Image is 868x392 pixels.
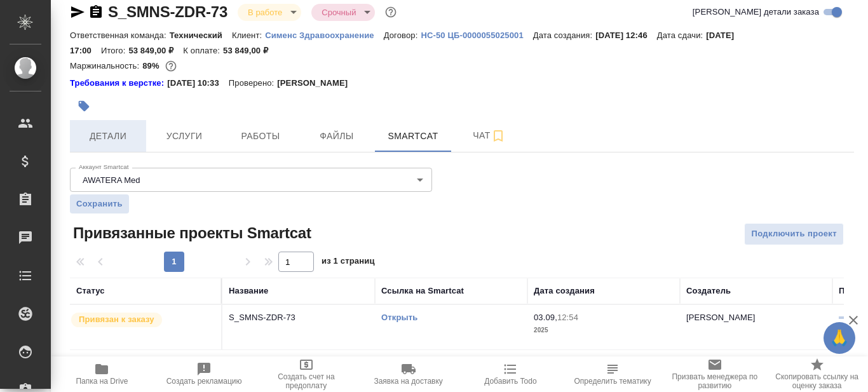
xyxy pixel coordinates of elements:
span: Привязанные проекты Smartcat [70,223,311,243]
div: Статус [76,285,105,297]
div: В работе [311,4,375,21]
p: Сименс Здравоохранение [265,30,384,40]
p: Дата сдачи: [657,30,706,40]
span: Призвать менеджера по развитию [672,372,759,390]
p: 03.09, [534,313,557,322]
div: Ссылка на Smartcat [381,285,464,297]
span: из 1 страниц [322,253,375,272]
span: 🙏 [829,325,850,351]
p: Клиент: [232,30,265,40]
p: 2025 [534,324,674,337]
button: 🙏 [824,322,855,354]
p: [PERSON_NAME] [277,77,357,90]
div: Название [229,285,268,297]
p: [PERSON_NAME] [686,313,756,322]
span: Добавить Todo [484,377,536,386]
span: [PERSON_NAME] детали заказа [693,6,819,18]
p: Проверено: [229,77,278,90]
div: AWATERA Med [70,168,432,192]
button: Подключить проект [744,223,844,245]
button: Скопировать ссылку на оценку заказа [766,356,868,392]
p: Привязан к заказу [79,313,154,326]
a: HC-50 ЦБ-0000055025001 [421,29,532,40]
p: Маржинальность: [70,61,142,71]
button: Сохранить [70,194,129,213]
p: К оплате: [183,46,223,55]
button: В работе [244,7,286,18]
span: Определить тематику [574,377,651,386]
span: Папка на Drive [76,377,128,386]
span: Услуги [154,128,215,144]
button: Доп статусы указывают на важность/срочность заказа [383,4,399,20]
span: Чат [459,128,520,144]
button: Заявка на доставку [357,356,459,392]
button: AWATERA Med [79,175,144,186]
span: Работы [230,128,291,144]
span: Создать рекламацию [166,377,242,386]
span: Подключить проект [751,227,837,241]
a: S_SMNS-ZDR-73 [108,3,227,20]
button: Папка на Drive [51,356,153,392]
span: Скопировать ссылку на оценку заказа [773,372,860,390]
p: S_SMNS-ZDR-73 [229,311,369,324]
button: Создать счет на предоплату [255,356,358,392]
p: Итого: [101,46,128,55]
p: 53 849,00 ₽ [128,46,183,55]
p: 12:54 [557,313,578,322]
button: Призвать менеджера по развитию [664,356,766,392]
span: Smartcat [383,128,444,144]
button: Срочный [318,7,360,18]
p: [DATE] 12:46 [595,30,657,40]
span: Сохранить [76,198,123,210]
button: Создать рекламацию [153,356,255,392]
p: Договор: [384,30,421,40]
svg: Подписаться [491,128,506,144]
p: 53 849,00 ₽ [223,46,278,55]
a: Требования к верстке: [70,77,167,90]
p: Дата создания: [533,30,595,40]
p: [DATE] 10:33 [167,77,229,90]
span: Создать счет на предоплату [263,372,350,390]
p: HC-50 ЦБ-0000055025001 [421,30,532,40]
p: Ответственная команда: [70,30,170,40]
span: Заявка на доставку [374,377,442,386]
div: Нажми, чтобы открыть папку с инструкцией [70,77,167,90]
button: Определить тематику [562,356,664,392]
button: Добавить тэг [70,92,98,120]
a: Открыть [381,313,417,322]
a: Сименс Здравоохранение [265,29,384,40]
p: Технический [170,30,232,40]
div: Дата создания [534,285,595,297]
div: Создатель [686,285,731,297]
button: Скопировать ссылку для ЯМессенджера [70,4,85,20]
span: Детали [78,128,139,144]
button: Добавить Todo [459,356,562,392]
button: Скопировать ссылку [88,4,104,20]
div: В работе [238,4,301,21]
button: 4869.81 RUB; [163,58,179,74]
p: 89% [142,61,162,71]
span: Файлы [306,128,367,144]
